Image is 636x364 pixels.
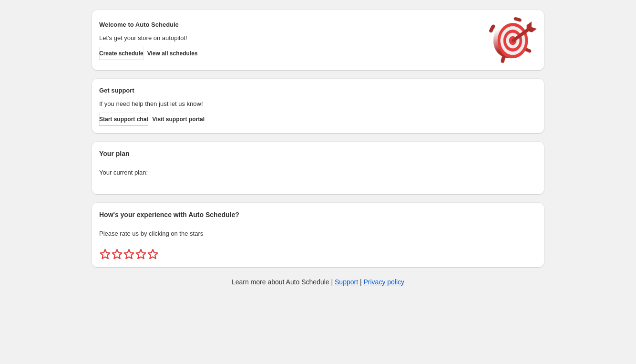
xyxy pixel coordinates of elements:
[232,277,404,287] p: Learn more about Auto Schedule | |
[152,115,205,123] span: Visit support portal
[147,47,198,60] button: View all schedules
[335,278,358,286] a: Support
[99,168,537,177] p: Your current plan:
[99,115,148,123] span: Start support chat
[99,33,480,43] p: Let's get your store on autopilot!
[99,229,537,239] p: Please rate us by clicking on the stars
[99,47,144,60] button: Create schedule
[99,149,537,158] h2: Your plan
[99,50,144,57] span: Create schedule
[99,99,480,109] p: If you need help then just let us know!
[364,278,405,286] a: Privacy policy
[99,20,480,30] h2: Welcome to Auto Schedule
[99,113,148,126] a: Start support chat
[147,50,198,57] span: View all schedules
[99,86,480,95] h2: Get support
[99,210,537,219] h2: How's your experience with Auto Schedule?
[152,113,205,126] a: Visit support portal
